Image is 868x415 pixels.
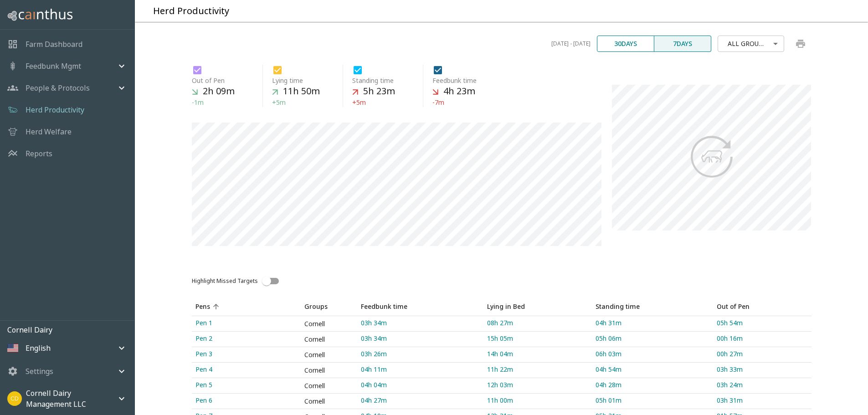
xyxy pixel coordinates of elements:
p: Cornell Dairy Management LLC [26,388,116,410]
a: 03h 26m [357,347,483,362]
a: 04h 54m [592,363,713,378]
span: Lying in Bed [487,301,537,312]
div: All Groups [721,31,781,56]
a: 03h 24m [713,378,812,393]
h5: 4h 23m [443,85,475,97]
a: Pen 5 [192,378,301,393]
span: Standing time [352,76,394,85]
span: Out of Pen [192,76,225,85]
a: 00h 27m [713,347,812,362]
p: +5m [352,97,409,107]
span: [DATE] - [DATE] [551,39,591,48]
a: 03h 33m [713,363,812,378]
h5: 5h 23m [363,85,395,97]
a: 15h 05m [483,332,592,347]
span: Standing time [596,301,652,312]
button: print chart [790,33,812,55]
a: 03h 34m [357,332,483,347]
span: Lying time [272,76,303,85]
button: 30days [597,36,654,52]
td: Cornell [301,316,357,332]
p: English [26,343,51,354]
a: 04h 04m [357,378,483,393]
p: Feedbunk Mgmt [26,61,81,72]
a: 05h 06m [592,332,713,347]
span: Out of Pen [717,301,761,312]
a: Pen 4 [192,363,301,378]
a: Herd Welfare [26,126,72,137]
a: 03h 34m [357,316,483,331]
a: Pen 6 [192,394,301,409]
td: Cornell [301,347,357,363]
a: 04h 27m [357,394,483,409]
a: 08h 27m [483,316,592,331]
p: People & Protocols [26,82,90,93]
div: text alignment [597,36,711,52]
a: 12h 03m [483,378,592,393]
a: 05h 01m [592,394,713,409]
span: Highlight Missed Targets [192,277,258,285]
h5: 2h 09m [203,85,235,97]
a: 03h 31m [713,394,812,409]
td: Cornell [301,332,357,347]
a: Reports [26,148,52,159]
td: Cornell [301,363,357,378]
button: 7days [654,36,711,52]
td: Cornell [301,394,357,409]
img: 6e1c697f14780febb1fbdccdcd04ac59 [7,391,22,406]
a: Herd Productivity [26,104,84,115]
h5: Herd Productivity [153,5,229,17]
h5: 11h 50m [283,85,320,97]
a: Pen 3 [192,347,301,362]
a: 04h 31m [592,316,713,331]
p: +5m [272,97,329,107]
p: -7m [432,97,490,107]
a: 04h 11m [357,363,483,378]
a: Farm Dashboard [26,39,82,50]
a: 05h 54m [713,316,812,331]
a: 11h 22m [483,363,592,378]
span: Pens [195,301,222,312]
a: 06h 03m [592,347,713,362]
th: Groups [301,297,357,316]
a: Pen 1 [192,316,301,331]
a: Pen 2 [192,332,301,347]
p: -1m [192,97,249,107]
a: 00h 16m [713,332,812,347]
span: Feedbunk time [432,76,477,85]
a: 14h 04m [483,347,592,362]
td: Cornell [301,378,357,394]
a: 11h 00m [483,394,592,409]
span: Feedbunk time [361,301,419,312]
p: Settings [26,366,53,377]
p: Cornell Dairy [7,324,134,335]
a: 04h 28m [592,378,713,393]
